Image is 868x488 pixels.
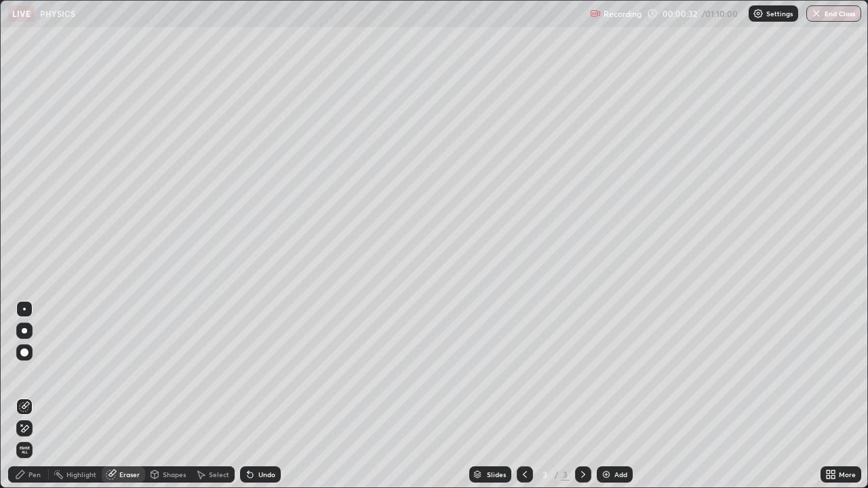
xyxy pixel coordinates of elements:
div: Pen [28,471,41,478]
p: PHYSICS [40,8,75,19]
div: Add [614,471,627,478]
div: Shapes [163,471,186,478]
img: end-class-cross [811,8,822,19]
p: Settings [766,10,793,17]
div: Select [209,471,229,478]
div: Slides [487,471,506,478]
div: Highlight [66,471,96,478]
div: Eraser [119,471,140,478]
div: 3 [538,470,552,479]
div: 3 [561,468,570,481]
img: add-slide-button [601,469,612,480]
button: End Class [806,5,861,22]
p: LIVE [12,8,31,19]
div: Undo [258,471,275,478]
div: More [839,471,856,478]
p: Recording [604,9,642,19]
img: recording.375f2c34.svg [590,8,601,19]
div: / [555,470,559,479]
span: Erase all [17,446,32,454]
img: class-settings-icons [753,8,764,19]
